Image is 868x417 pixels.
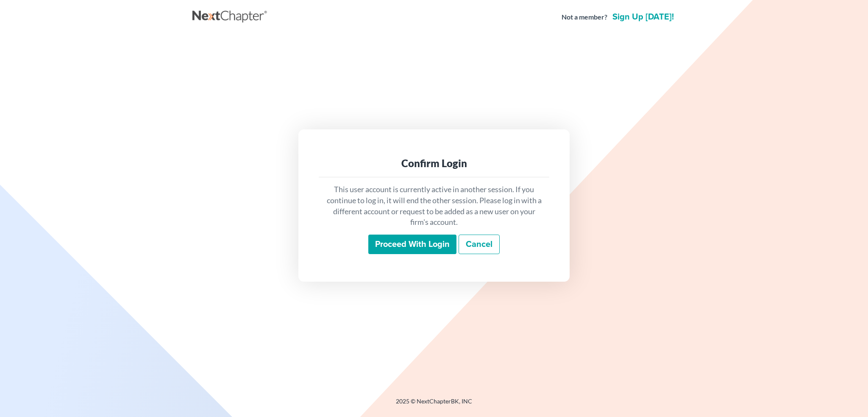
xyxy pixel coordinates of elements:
div: Confirm Login [325,157,542,170]
a: Cancel [459,235,500,254]
strong: Not a member? [562,12,607,22]
a: Sign up [DATE]! [611,13,676,21]
p: This user account is currently active in another session. If you continue to log in, it will end ... [325,184,542,228]
div: 2025 © NextChapterBK, INC [192,397,676,412]
input: Proceed with login [368,235,456,254]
